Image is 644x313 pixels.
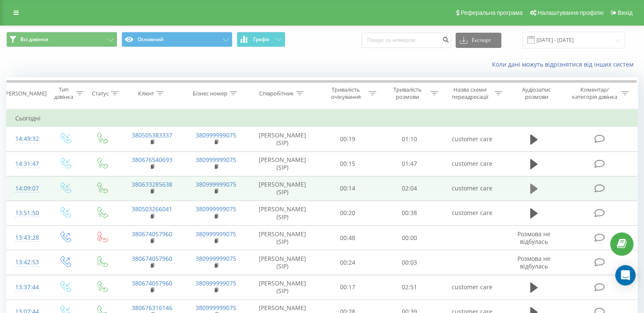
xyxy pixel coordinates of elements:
a: 380999999075 [196,230,236,238]
span: Графік [253,36,270,42]
td: 01:10 [379,127,440,151]
span: Всі дзвінки [20,36,48,43]
div: 13:42:53 [15,254,38,271]
div: 14:31:47 [15,156,38,172]
a: 380633285638 [132,180,172,188]
a: 380505383337 [132,131,172,139]
div: Назва схеми переадресації [448,86,492,101]
td: [PERSON_NAME] (SIP) [248,250,317,275]
span: Вихід [618,9,633,16]
td: customer care [440,275,504,299]
td: 00:24 [317,250,379,275]
td: [PERSON_NAME] (SIP) [248,127,317,151]
td: 00:15 [317,151,379,176]
a: Коли дані можуть відрізнятися вiд інших систем [492,60,638,68]
a: 380999999075 [196,279,236,287]
a: 380999999075 [196,304,236,312]
button: Графік [237,32,285,47]
td: 02:04 [379,176,440,201]
td: 00:38 [379,201,440,225]
td: customer care [440,151,504,176]
a: 380999999075 [196,254,236,263]
td: [PERSON_NAME] (SIP) [248,226,317,250]
td: [PERSON_NAME] (SIP) [248,201,317,225]
div: Тривалість розмови [386,86,428,101]
div: Клієнт [138,90,154,97]
a: 380503266041 [132,205,172,213]
td: Сьогодні [7,110,638,127]
a: 380999999075 [196,205,236,213]
a: 380674057960 [132,254,172,263]
td: customer care [440,127,504,151]
td: 00:03 [379,250,440,275]
a: 380999999075 [196,131,236,139]
td: 01:47 [379,151,440,176]
button: Експорт [456,33,501,48]
td: 00:48 [317,226,379,250]
a: 380676316146 [132,304,172,312]
td: 00:17 [317,275,379,299]
span: Налаштування профілю [537,9,603,16]
td: customer care [440,176,504,201]
td: [PERSON_NAME] (SIP) [248,275,317,299]
a: 380999999075 [196,156,236,164]
a: 380999999075 [196,180,236,188]
div: Коментар/категорія дзвінка [569,86,619,101]
a: 380674057960 [132,230,172,238]
div: [PERSON_NAME] [4,90,47,97]
span: Розмова не відбулась [517,230,550,246]
span: Розмова не відбулась [517,254,550,270]
td: 02:51 [379,275,440,299]
div: Співробітник [259,90,294,97]
td: 00:20 [317,201,379,225]
span: Реферальна програма [461,9,523,16]
td: 00:14 [317,176,379,201]
td: [PERSON_NAME] (SIP) [248,176,317,201]
div: Тривалість очікування [325,86,367,101]
td: customer care [440,201,504,225]
div: Аудіозапис розмови [512,86,561,101]
div: Open Intercom Messenger [615,265,636,285]
a: 380676540693 [132,156,172,164]
td: [PERSON_NAME] (SIP) [248,151,317,176]
div: 14:09:07 [15,180,38,197]
div: 13:51:50 [15,205,38,221]
button: Основний [122,32,232,47]
div: Статус [92,90,109,97]
button: Всі дзвінки [6,32,117,47]
div: Бізнес номер [193,90,227,97]
input: Пошук за номером [362,33,451,48]
a: 380674057960 [132,279,172,287]
div: 14:49:32 [15,131,38,147]
div: 13:43:28 [15,229,38,246]
td: 00:19 [317,127,379,151]
div: Тип дзвінка [53,86,73,101]
td: 00:00 [379,226,440,250]
div: 13:37:44 [15,279,38,296]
